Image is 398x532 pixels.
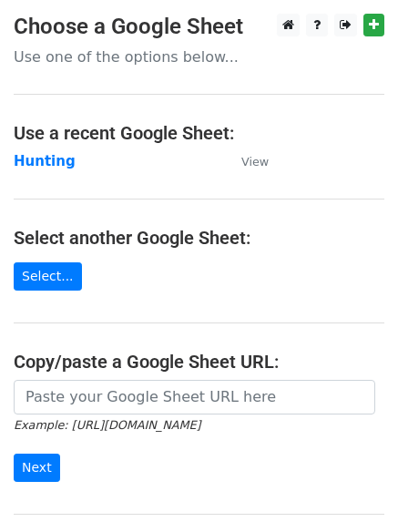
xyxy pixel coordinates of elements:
[14,454,60,482] input: Next
[14,351,384,373] h4: Copy/paste a Google Sheet URL:
[241,155,269,169] small: View
[14,14,384,40] h3: Choose a Google Sheet
[14,153,76,169] a: Hunting
[14,418,200,432] small: Example: [URL][DOMAIN_NAME]
[14,380,375,414] input: Paste your Google Sheet URL here
[14,47,384,66] p: Use one of the options below...
[14,227,384,249] h4: Select another Google Sheet:
[14,262,82,291] a: Select...
[14,122,384,144] h4: Use a recent Google Sheet:
[223,153,269,169] a: View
